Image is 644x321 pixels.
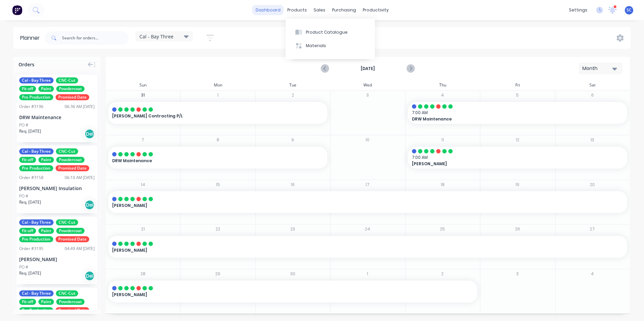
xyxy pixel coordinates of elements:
[439,91,447,99] button: 4
[19,219,54,225] span: Cal - Bay Three
[139,225,147,233] button: 21
[588,270,597,278] button: 4
[19,199,41,205] span: Req. [DATE]
[408,102,627,124] div: 7:00 AMDRW Maintenance
[108,191,627,213] div: [PERSON_NAME]
[112,247,572,253] span: [PERSON_NAME]
[19,165,53,171] span: Pre Production
[56,165,89,171] span: Promised Date
[139,33,173,40] span: Cal - Bay Three
[363,136,372,144] button: 10
[289,91,297,99] button: 2
[19,193,28,199] div: PO #
[439,136,447,144] button: 11
[56,94,89,100] span: Promised Date
[139,91,147,99] button: 31
[439,270,447,278] button: 2
[513,136,521,144] button: 12
[582,65,613,72] div: Month
[56,157,85,163] span: Powdercoat
[180,80,255,90] div: Mon
[19,270,41,276] span: Req. [DATE]
[139,136,147,144] button: 7
[38,157,54,163] span: Paint
[407,64,414,73] button: Next page
[214,91,222,99] button: 1
[513,225,521,233] button: 26
[38,228,54,234] span: Paint
[65,104,95,110] div: 06:36 AM [DATE]
[19,148,54,154] span: Cal - Bay Three
[108,236,627,258] div: [PERSON_NAME]
[85,129,95,139] div: Del
[56,86,85,92] span: Powdercoat
[19,290,54,296] span: Cal - Bay Three
[19,122,28,128] div: PO #
[56,228,85,234] span: Powdercoat
[588,91,597,99] button: 6
[214,136,222,144] button: 8
[329,5,359,15] div: purchasing
[19,157,36,163] span: Fit-off
[439,225,447,233] button: 25
[555,80,630,90] div: Sat
[255,80,330,90] div: Tue
[19,61,34,68] span: Orders
[412,161,602,167] span: [PERSON_NAME]
[19,236,53,242] span: Pre Production
[108,281,477,302] div: [PERSON_NAME]
[19,77,54,83] span: Cal - Bay Three
[62,31,129,45] input: Search for orders...
[139,180,147,188] button: 14
[306,43,326,49] div: Materials
[412,116,602,122] span: DRW Maintenance
[19,175,43,181] div: Order # 3158
[439,180,447,188] button: 18
[105,80,180,90] div: Sun
[112,292,437,298] span: [PERSON_NAME]
[85,200,95,210] div: Del
[214,225,222,233] button: 22
[588,136,597,144] button: 13
[85,271,95,281] div: Del
[19,185,95,192] div: [PERSON_NAME] Insulation
[19,114,95,121] div: DRW Maintenance
[513,180,521,188] button: 19
[513,270,521,278] button: 3
[20,34,43,42] div: Planner
[363,180,372,188] button: 17
[19,86,36,92] span: Fit-off
[321,64,329,73] button: Previous page
[38,86,54,92] span: Paint
[289,136,297,144] button: 9
[56,307,89,313] span: Promised Date
[363,91,372,99] button: 3
[56,299,85,305] span: Powdercoat
[56,290,78,296] span: CNC-Cut
[359,5,392,15] div: productivity
[12,5,22,15] img: Factory
[38,299,54,305] span: Paint
[310,5,329,15] div: sales
[286,39,375,52] button: Materials
[56,148,78,154] span: CNC-Cut
[108,147,327,169] div: DRW Maintenance
[284,5,310,15] div: products
[19,299,36,305] span: Fit-off
[56,77,78,83] span: CNC-Cut
[588,225,597,233] button: 27
[289,270,297,278] button: 30
[19,128,41,134] span: Req. [DATE]
[214,180,222,188] button: 15
[363,225,372,233] button: 24
[334,66,401,72] strong: [DATE]
[412,154,620,160] span: 7:00 AM
[626,7,632,13] span: SC
[408,147,627,169] div: 7:00 AM[PERSON_NAME]
[19,264,28,270] div: PO #
[112,158,302,164] span: DRW Maintenance
[480,80,555,90] div: Fri
[112,203,572,209] span: [PERSON_NAME]
[56,219,78,225] span: CNC-Cut
[289,180,297,188] button: 16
